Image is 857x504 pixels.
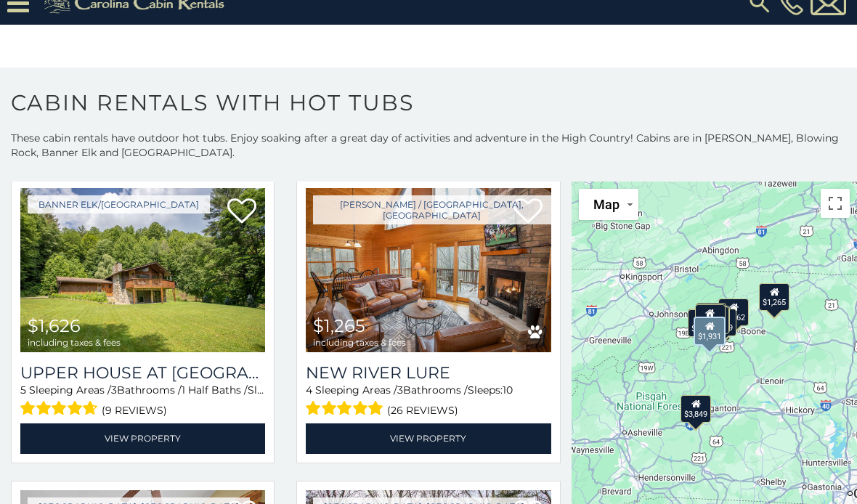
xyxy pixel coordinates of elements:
[718,298,749,326] div: $2,362
[20,188,265,352] a: Upper House at Tiffanys Estate $1,626 including taxes & fees
[397,383,403,397] span: 3
[593,197,620,212] span: Map
[306,383,551,420] div: Sleeping Areas / Bathrooms / Sleeps:
[20,188,265,352] img: Upper House at Tiffanys Estate
[313,315,365,336] span: $1,265
[306,188,551,352] img: New River Lure
[313,338,406,347] span: including taxes & fees
[696,303,727,330] div: $2,050
[306,188,551,352] a: New River Lure $1,265 including taxes & fees
[387,401,458,420] span: (26 reviews)
[20,383,26,397] span: 5
[20,383,265,420] div: Sleeping Areas / Bathrooms / Sleeps:
[821,189,850,218] button: Toggle fullscreen view
[695,304,726,332] div: $2,138
[694,317,726,346] div: $1,931
[102,401,167,420] span: (9 reviews)
[313,195,551,224] a: [PERSON_NAME] / [GEOGRAPHIC_DATA], [GEOGRAPHIC_DATA]
[28,315,81,336] span: $1,626
[688,309,718,337] div: $1,626
[306,383,312,397] span: 4
[227,197,256,227] a: Add to favorites
[760,283,790,311] div: $1,265
[306,423,551,453] a: View Property
[681,395,712,423] div: $3,849
[503,383,513,397] span: 10
[20,363,265,383] h3: Upper House at Tiffanys Estate
[20,363,265,383] a: Upper House at [GEOGRAPHIC_DATA]
[111,383,117,397] span: 3
[28,338,121,347] span: including taxes & fees
[182,383,248,397] span: 1 Half Baths /
[306,363,551,383] a: New River Lure
[28,195,210,214] a: Banner Elk/[GEOGRAPHIC_DATA]
[579,189,638,220] button: Change map style
[20,423,265,453] a: View Property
